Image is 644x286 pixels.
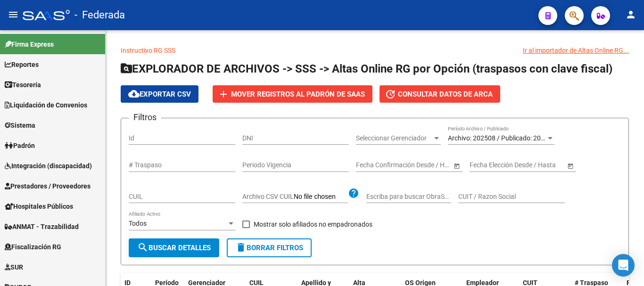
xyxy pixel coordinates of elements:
button: Mover registros al PADRÓN de SAAS [213,85,372,103]
div: Open Intercom Messenger [612,254,635,277]
span: Todos [129,220,147,227]
span: Seleccionar Gerenciador [356,134,432,142]
span: Padrón [5,140,35,151]
span: Archivo CSV CUIL [242,193,294,200]
div: Ir al importador de Altas Online RG... [523,45,629,56]
mat-icon: menu [8,9,19,20]
mat-icon: update [385,89,396,100]
span: Tesorería [5,80,41,90]
span: Firma Express [5,39,54,49]
mat-icon: cloud_download [128,88,140,99]
span: SUR [5,262,23,272]
mat-icon: help [348,188,359,199]
button: Buscar Detalles [129,238,219,257]
input: Archivo CSV CUIL [294,193,348,201]
input: Start date [470,161,499,169]
span: - Federada [74,5,125,25]
span: Fiscalización RG [5,242,61,252]
mat-icon: delete [235,242,247,253]
span: Borrar Filtros [235,244,303,252]
a: Instructivo RG SSS [121,47,175,54]
button: Exportar CSV [121,85,198,103]
button: Open calendar [452,161,462,171]
mat-icon: search [137,242,149,253]
span: Hospitales Públicos [5,201,73,212]
span: Archivo: 202508 / Publicado: 202507 [448,134,556,142]
span: Mostrar solo afiliados no empadronados [254,219,372,230]
input: Start date [356,161,385,169]
span: Prestadores / Proveedores [5,181,91,191]
mat-icon: person [625,9,636,20]
span: EXPLORADOR DE ARCHIVOS -> SSS -> Altas Online RG por Opción (traspasos con clave fiscal) [121,62,612,75]
span: Consultar datos de ARCA [398,90,493,98]
span: Integración (discapacidad) [5,161,92,171]
h3: Filtros [129,111,161,124]
span: Reportes [5,59,39,70]
span: Liquidación de Convenios [5,100,87,110]
span: Mover registros al PADRÓN de SAAS [231,90,365,98]
button: Consultar datos de ARCA [380,85,500,103]
button: Borrar Filtros [227,238,312,257]
span: ANMAT - Trazabilidad [5,221,79,232]
span: Buscar Detalles [137,244,211,252]
mat-icon: add [218,89,229,100]
span: Sistema [5,120,35,131]
span: Exportar CSV [128,90,191,98]
button: Open calendar [565,161,575,171]
input: End date [393,161,439,169]
input: End date [507,161,553,169]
